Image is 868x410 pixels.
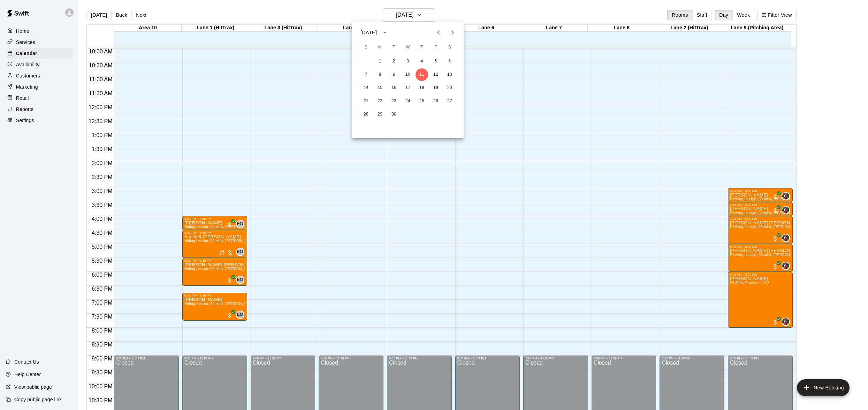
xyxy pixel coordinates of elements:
button: 20 [443,82,456,94]
button: 12 [429,68,442,81]
button: 18 [416,82,428,94]
button: 17 [402,82,414,94]
button: 27 [443,95,456,107]
span: Friday [429,40,442,54]
button: 25 [416,95,428,107]
button: 5 [429,55,442,68]
button: 1 [374,55,386,68]
button: 29 [374,108,386,121]
span: Monday [374,40,386,54]
button: Previous month [432,25,446,39]
button: 6 [443,55,456,68]
button: 28 [360,108,372,121]
button: 19 [429,82,442,94]
span: Saturday [443,40,456,54]
button: 26 [429,95,442,107]
button: 23 [388,95,400,107]
button: 4 [416,55,428,68]
button: 7 [360,68,372,81]
button: 15 [374,82,386,94]
button: 13 [443,68,456,81]
button: calendar view is open, switch to year view [379,27,391,38]
button: 16 [388,82,400,94]
span: Thursday [416,40,428,54]
button: 30 [388,108,400,121]
button: 21 [360,95,372,107]
button: 8 [374,68,386,81]
span: Sunday [360,40,372,54]
button: 14 [360,82,372,94]
button: 22 [374,95,386,107]
button: 2 [388,55,400,68]
button: 10 [402,68,414,81]
button: 9 [388,68,400,81]
button: Next month [446,25,459,39]
span: Tuesday [388,40,400,54]
span: Wednesday [402,40,414,54]
div: [DATE] [360,29,377,36]
button: 24 [402,95,414,107]
button: 3 [402,55,414,68]
button: 11 [416,68,428,81]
